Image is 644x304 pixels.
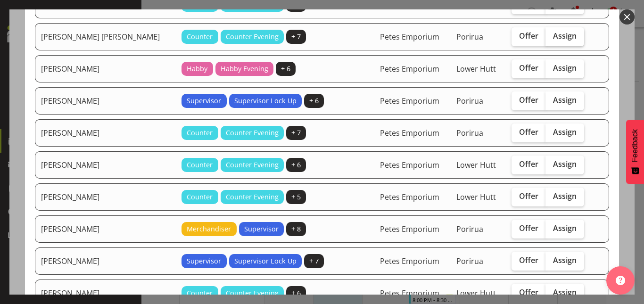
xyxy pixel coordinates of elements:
[187,192,213,202] span: Counter
[187,128,213,138] span: Counter
[519,127,538,137] span: Offer
[35,151,176,179] td: [PERSON_NAME]
[187,32,213,42] span: Counter
[553,255,577,265] span: Assign
[456,288,496,298] span: Lower Hutt
[187,160,213,170] span: Counter
[187,96,221,106] span: Supervisor
[519,31,538,41] span: Offer
[626,120,644,184] button: Feedback - Show survey
[35,215,176,243] td: [PERSON_NAME]
[380,256,439,266] span: Petes Emporium
[519,159,538,169] span: Offer
[35,23,176,50] td: [PERSON_NAME] [PERSON_NAME]
[226,32,279,42] span: Counter Evening
[187,64,207,74] span: Habby
[456,160,496,170] span: Lower Hutt
[553,127,577,137] span: Assign
[35,247,176,275] td: [PERSON_NAME]
[456,96,483,106] span: Porirua
[35,119,176,147] td: [PERSON_NAME]
[553,95,577,105] span: Assign
[187,288,213,298] span: Counter
[553,288,577,297] span: Assign
[291,160,301,170] span: + 6
[616,276,625,285] img: help-xxl-2.png
[244,224,279,234] span: Supervisor
[519,288,538,297] span: Offer
[519,223,538,233] span: Offer
[456,64,496,74] span: Lower Hutt
[456,192,496,202] span: Lower Hutt
[226,160,279,170] span: Counter Evening
[309,96,319,106] span: + 6
[226,192,279,202] span: Counter Evening
[380,160,439,170] span: Petes Emporium
[553,223,577,233] span: Assign
[291,288,301,298] span: + 6
[519,191,538,201] span: Offer
[380,224,439,234] span: Petes Emporium
[291,192,301,202] span: + 5
[234,256,297,266] span: Supervisor Lock Up
[35,87,176,115] td: [PERSON_NAME]
[380,32,439,42] span: Petes Emporium
[456,256,483,266] span: Porirua
[221,64,268,74] span: Habby Evening
[380,64,439,74] span: Petes Emporium
[456,32,483,42] span: Porirua
[519,255,538,265] span: Offer
[291,224,301,234] span: + 8
[380,192,439,202] span: Petes Emporium
[291,32,301,42] span: + 7
[456,224,483,234] span: Porirua
[553,159,577,169] span: Assign
[380,288,439,298] span: Petes Emporium
[519,95,538,105] span: Offer
[631,129,639,162] span: Feedback
[187,256,221,266] span: Supervisor
[553,31,577,41] span: Assign
[226,288,279,298] span: Counter Evening
[35,55,176,82] td: [PERSON_NAME]
[380,96,439,106] span: Petes Emporium
[553,191,577,201] span: Assign
[456,128,483,138] span: Porirua
[553,63,577,73] span: Assign
[281,64,290,74] span: + 6
[234,96,297,106] span: Supervisor Lock Up
[187,224,231,234] span: Merchandiser
[380,128,439,138] span: Petes Emporium
[309,256,319,266] span: + 7
[519,63,538,73] span: Offer
[35,183,176,211] td: [PERSON_NAME]
[226,128,279,138] span: Counter Evening
[291,128,301,138] span: + 7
